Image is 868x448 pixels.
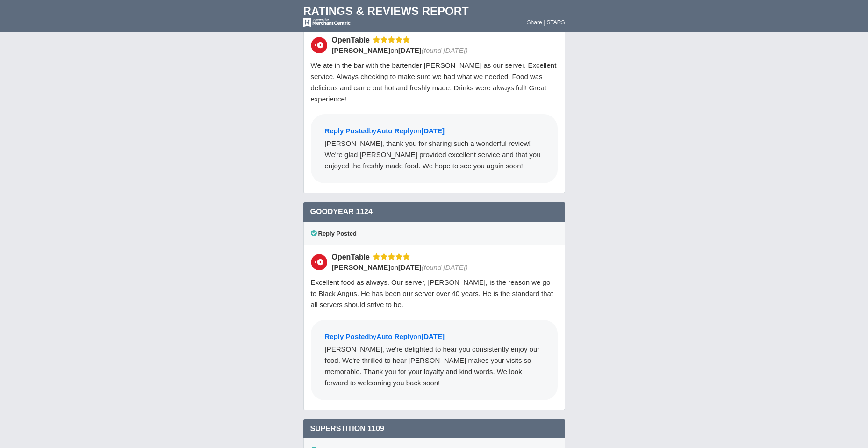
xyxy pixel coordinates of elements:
span: Goodyear 1124 [310,208,373,216]
div: on [332,45,552,55]
span: Reply Posted [325,332,369,340]
span: Reply Posted [311,230,357,237]
span: [DATE] [421,332,445,340]
a: STARS [546,19,565,26]
span: [DATE] [398,263,422,271]
div: by on [325,126,544,138]
span: (found [DATE]) [422,46,468,54]
div: OpenTable [332,35,373,45]
span: Superstition 1109 [310,425,384,433]
div: on [332,262,552,272]
img: OpenTable [311,254,327,270]
span: Auto Reply [376,127,413,135]
span: | [544,19,545,26]
span: [PERSON_NAME] [332,46,391,54]
div: [PERSON_NAME], thank you for sharing such a wonderful review! We're glad [PERSON_NAME] provided e... [325,138,544,172]
span: Excellent food as always. Our server, [PERSON_NAME], is the reason we go to Black Angus. He has b... [311,278,553,309]
span: (found [DATE]) [422,263,468,271]
span: [PERSON_NAME] [332,263,391,271]
span: [DATE] [421,127,445,135]
div: OpenTable [332,252,373,262]
span: Auto Reply [376,332,413,340]
span: [DATE] [398,46,422,54]
div: [PERSON_NAME], we're delighted to hear you consistently enjoy our food. We're thrilled to hear [P... [325,344,544,389]
span: Reply Posted [325,127,369,135]
a: Share [527,19,542,26]
img: mc-powered-by-logo-white-103.png [303,18,352,27]
img: OpenTable [311,37,327,53]
div: by on [325,332,544,344]
span: We ate in the bar with the bartender [PERSON_NAME] as our server. Excellent service. Always check... [311,61,557,103]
